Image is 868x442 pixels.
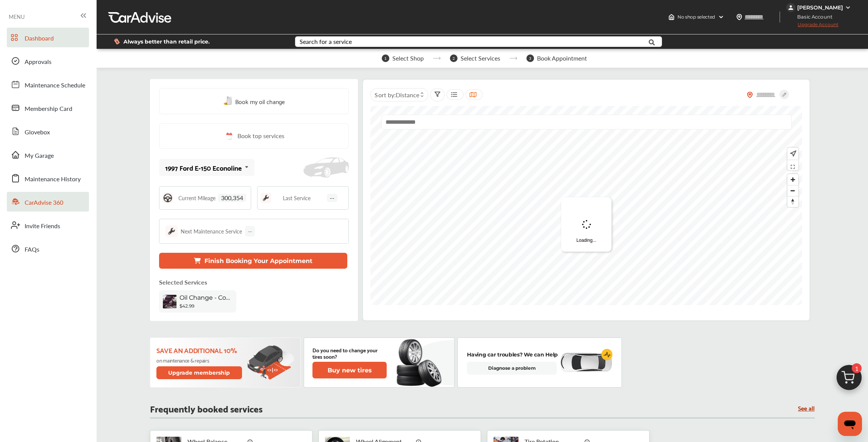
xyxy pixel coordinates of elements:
img: oil-change.e5047c97.svg [223,96,233,106]
span: Invite Friends [25,221,60,231]
div: 1997 Ford E-150 Econoline [165,164,242,171]
a: See all [798,405,815,411]
span: Zoom out [787,185,798,196]
span: Select Shop [392,55,424,62]
span: Select Services [461,55,500,62]
p: Frequently booked services [150,405,262,412]
span: 3 [526,54,534,62]
img: header-divider.bc55588e.svg [779,11,780,23]
a: Book my oil change [223,96,285,106]
span: -- [327,194,337,202]
p: Do you need to change your tires soon? [312,347,387,360]
a: Maintenance History [7,168,89,188]
span: Upgrade Account [786,22,838,31]
img: oil-change-thumb.jpg [163,295,176,308]
a: Book top services [159,123,349,149]
span: 2 [450,54,457,62]
img: WGsFRI8htEPBVLJbROoPRyZpYNWhNONpIPPETTm6eUC0GeLEiAAAAAElFTkSuQmCC [845,5,851,11]
b: $42.99 [180,303,194,309]
span: Approvals [25,57,52,67]
img: stepper-arrow.e24c07c6.svg [433,57,441,60]
img: maintenance_logo [261,193,271,203]
span: 1 [852,363,862,373]
div: Next Maintenance Service [181,227,242,235]
canvas: Map [370,106,802,305]
span: Reset bearing to north [787,196,798,207]
span: Maintenance History [25,174,81,184]
img: update-membership.81812027.svg [247,345,294,380]
p: Selected Services [159,278,207,286]
span: Sort by : [375,90,419,99]
img: location_vector_orange.38f05af8.svg [747,92,753,98]
span: Membership Card [25,104,72,114]
iframe: Button to launch messaging window [838,412,862,436]
span: MENU [9,14,25,20]
a: Approvals [7,51,89,71]
div: Search for a service [300,39,352,45]
img: cardiogram-logo.18e20815.svg [601,349,613,360]
img: jVpblrzwTbfkPYzPPzSLxeg0AAAAASUVORK5CYII= [786,3,795,12]
a: FAQs [7,239,89,258]
span: Current Mileage [178,195,215,201]
span: 300,354 [218,194,246,202]
div: -- [245,226,255,237]
span: Book Appointment [537,55,587,62]
span: Dashboard [25,34,54,44]
img: dollor_label_vector.a70140d1.svg [114,38,120,45]
span: Distance [395,90,419,99]
div: Loading... [561,197,612,252]
span: Glovebox [25,128,50,137]
img: header-down-arrow.9dd2ce7d.svg [718,14,724,20]
span: Oil Change - Conventional [180,294,233,301]
span: Book my oil change [235,96,285,106]
button: Zoom in [787,174,798,185]
span: Maintenance Schedule [25,81,85,90]
img: recenter.ce011a49.svg [788,149,796,158]
a: Diagnose a problem [467,362,557,375]
button: Upgrade membership [156,366,242,379]
a: Membership Card [7,98,89,118]
button: Zoom out [787,185,798,196]
span: CarAdvise 360 [25,198,63,208]
span: Basic Account [787,13,838,21]
button: Finish Booking Your Appointment [159,253,347,269]
p: on maintenance & repairs [156,357,243,363]
button: Reset bearing to north [787,196,798,207]
img: stepper-arrow.e24c07c6.svg [509,57,517,60]
img: steering_logo [162,193,173,203]
span: 1 [382,54,389,62]
a: Invite Friends [7,215,89,235]
a: My Garage [7,145,89,165]
img: cart_icon.3d0951e8.svg [831,361,867,398]
span: Last Service [283,195,311,201]
img: header-home-logo.8d720a4f.svg [668,14,674,20]
a: Buy new tires [312,362,388,378]
img: location_vector.a44bc228.svg [736,14,742,20]
a: Dashboard [7,28,89,47]
img: diagnose-vehicle.c84bcb0a.svg [559,352,612,373]
img: new-tire.a0c7fe23.svg [396,336,446,389]
span: Always better than retail price. [123,39,210,44]
img: maintenance_logo [165,225,178,237]
button: Buy new tires [312,362,387,378]
img: placeholder_car.fcab19be.svg [303,157,349,178]
a: Maintenance Schedule [7,75,89,94]
span: No shop selected [678,14,715,20]
span: Book top services [237,131,284,141]
span: FAQs [25,245,39,255]
img: cal_icon.0803b883.svg [224,131,234,141]
a: CarAdvise 360 [7,192,89,212]
p: Save an additional 10% [156,346,243,354]
a: Glovebox [7,121,89,141]
span: My Garage [25,151,54,161]
div: [PERSON_NAME] [797,4,843,11]
p: Having car troubles? We can Help [467,350,558,359]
